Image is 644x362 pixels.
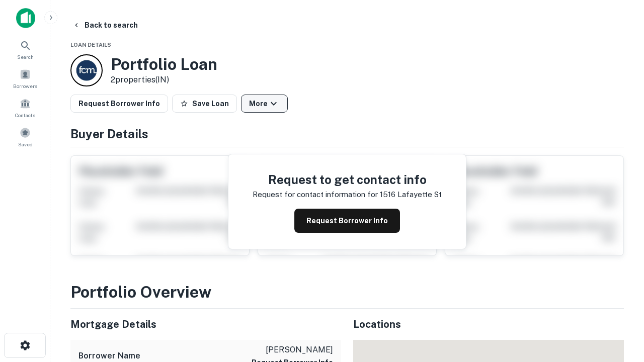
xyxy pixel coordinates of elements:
button: Request Borrower Info [70,95,168,113]
p: [PERSON_NAME] [252,344,333,356]
p: 2 properties (IN) [111,74,217,86]
span: Search [17,53,34,61]
span: Contacts [15,111,35,119]
p: Request for contact information for [253,189,378,201]
h3: Portfolio Loan [111,55,217,74]
h3: Portfolio Overview [70,280,624,304]
button: Save Loan [172,95,237,113]
a: Contacts [3,94,47,121]
img: capitalize-icon.png [16,8,35,28]
button: Request Borrower Info [294,209,400,233]
a: Saved [3,123,47,150]
h5: Mortgage Details [70,317,341,332]
h5: Locations [353,317,624,332]
a: Borrowers [3,65,47,92]
iframe: Chat Widget [594,282,644,330]
h6: Borrower Name [78,350,140,362]
button: Back to search [68,16,142,34]
span: Borrowers [13,82,37,90]
h4: Request to get contact info [253,170,442,189]
button: More [241,95,288,113]
a: Search [3,36,47,63]
span: Loan Details [70,42,111,48]
span: Saved [18,140,33,148]
h4: Buyer Details [70,125,624,143]
p: 1516 lafayette st [380,189,442,201]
